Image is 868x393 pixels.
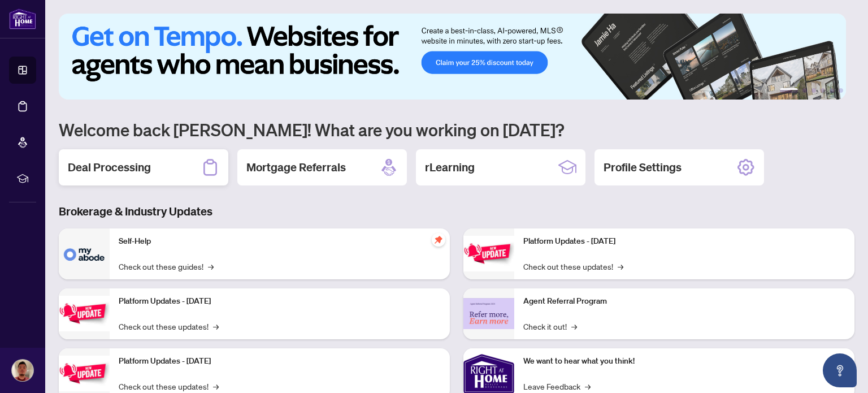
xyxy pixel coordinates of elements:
[463,298,514,329] img: Agent Referral Program
[463,236,514,271] img: Platform Updates - June 23, 2025
[12,360,33,381] img: Profile Icon
[571,320,577,332] span: →
[618,260,623,273] span: →
[780,88,798,93] button: 1
[830,88,834,93] button: 5
[821,88,825,93] button: 4
[246,159,346,175] h2: Mortgage Referrals
[68,159,151,175] h2: Deal Processing
[802,88,807,93] button: 2
[213,320,219,332] span: →
[119,380,219,392] a: Check out these updates!→
[425,159,475,175] h2: rLearning
[119,295,441,308] p: Platform Updates - [DATE]
[523,235,845,248] p: Platform Updates - [DATE]
[823,353,857,387] button: Open asap
[523,355,845,368] p: We want to hear what you think!
[432,233,445,247] span: pushpin
[119,260,214,273] a: Check out these guides!→
[59,204,854,219] h3: Brokerage & Industry Updates
[119,235,441,248] p: Self-Help
[119,320,219,332] a: Check out these updates!→
[9,8,36,29] img: logo
[839,88,843,93] button: 6
[208,260,214,273] span: →
[59,119,854,140] h1: Welcome back [PERSON_NAME]! What are you working on [DATE]?
[523,380,591,392] a: Leave Feedback→
[119,355,441,368] p: Platform Updates - [DATE]
[604,159,682,175] h2: Profile Settings
[811,88,816,93] button: 3
[523,260,623,273] a: Check out these updates!→
[213,380,219,392] span: →
[59,14,846,100] img: Slide 0
[59,356,110,391] img: Platform Updates - July 21, 2025
[585,380,591,392] span: →
[523,295,845,308] p: Agent Referral Program
[523,320,577,332] a: Check it out!→
[59,228,110,279] img: Self-Help
[59,296,110,331] img: Platform Updates - September 16, 2025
